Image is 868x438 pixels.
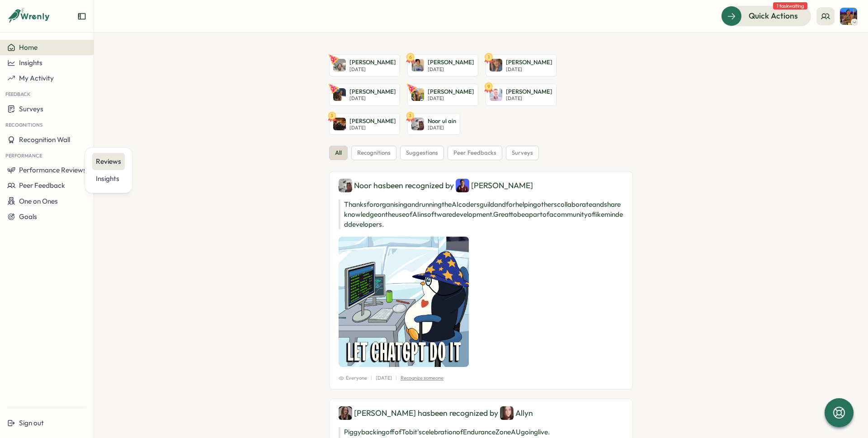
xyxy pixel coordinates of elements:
[77,12,86,21] button: Expand sidebar
[428,125,456,131] p: [DATE]
[19,181,65,190] span: Peer Feedback
[428,58,474,67] p: [PERSON_NAME]
[453,149,496,157] span: peer feedbacks
[488,54,490,60] text: 1
[409,112,412,119] text: 3
[349,88,396,96] p: [PERSON_NAME]
[411,88,424,101] img: Ines Coulon
[407,113,460,135] a: 3Noor ul ainNoor ul ain[DATE]
[401,374,443,382] p: Recognize someone
[486,84,557,106] a: 9Martyn Fagg[PERSON_NAME][DATE]
[329,54,400,76] a: Greg Youngman[PERSON_NAME][DATE]
[333,59,346,71] img: Greg Youngman
[411,118,424,130] img: Noor ul ain
[349,125,396,131] p: [DATE]
[339,179,352,192] img: Noor ul ain
[339,374,367,382] span: Everyone
[333,118,346,130] img: Bradley Jones
[19,105,43,113] span: Surveys
[428,88,474,96] p: [PERSON_NAME]
[357,149,391,157] span: recognitions
[96,174,121,184] div: Insights
[333,88,346,101] img: Peter Ladds
[339,406,623,420] div: [PERSON_NAME] has been recognized by
[329,113,400,135] a: 3Bradley Jones[PERSON_NAME][DATE]
[371,374,372,382] p: |
[490,59,502,71] img: Harriet Stewart
[721,6,811,26] button: Quick Actions
[19,197,58,205] span: One on Ones
[456,179,469,192] img: Henry Dennis
[329,84,400,106] a: Peter Ladds[PERSON_NAME][DATE]
[428,117,456,125] p: Noor ul ain
[19,419,44,427] span: Sign out
[500,406,533,420] div: Allyn
[339,200,623,229] p: Thanks for organising and running the AI coders guild and for helping others collaborate and shar...
[19,212,37,221] span: Goals
[19,43,38,52] span: Home
[349,58,396,67] p: [PERSON_NAME]
[409,54,412,60] text: 6
[92,170,125,187] a: Insights
[406,149,438,157] span: suggestions
[773,2,807,10] span: 1 task waiting
[339,406,352,420] img: Aimee Weston
[407,54,478,76] a: 6Samantha Broomfield[PERSON_NAME][DATE]
[500,406,514,420] img: Allyn Neal
[339,179,623,192] div: Noor has been recognized by
[331,112,334,119] text: 3
[749,10,798,22] span: Quick Actions
[506,58,552,67] p: [PERSON_NAME]
[506,67,552,72] p: [DATE]
[19,58,42,67] span: Insights
[840,8,857,25] img: Nicole Stanaland
[349,67,396,72] p: [DATE]
[19,135,70,144] span: Recognition Wall
[92,153,125,170] a: Reviews
[506,88,552,96] p: [PERSON_NAME]
[19,166,86,174] span: Performance Reviews
[376,374,392,382] p: [DATE]
[96,157,121,167] div: Reviews
[456,179,533,192] div: [PERSON_NAME]
[506,95,552,101] p: [DATE]
[428,67,474,72] p: [DATE]
[512,149,533,157] span: surveys
[349,95,396,101] p: [DATE]
[411,59,424,71] img: Samantha Broomfield
[339,237,469,367] img: Recognition Image
[486,54,557,76] a: 1Harriet Stewart[PERSON_NAME][DATE]
[428,95,474,101] p: [DATE]
[335,149,342,157] span: all
[490,88,502,101] img: Martyn Fagg
[407,84,478,106] a: Ines Coulon[PERSON_NAME][DATE]
[19,74,54,82] span: My Activity
[396,374,397,382] p: |
[349,117,396,125] p: [PERSON_NAME]
[487,83,490,89] text: 9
